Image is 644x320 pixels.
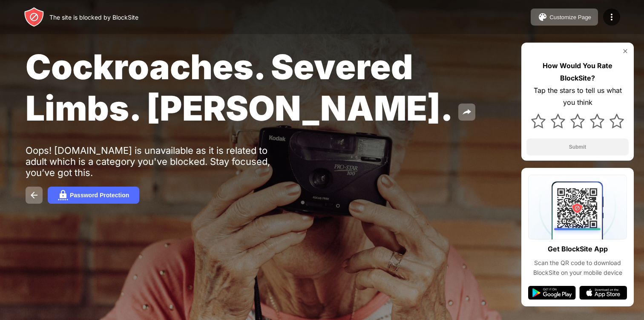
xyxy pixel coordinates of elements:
[70,192,129,199] div: Password Protection
[551,114,565,128] img: star.svg
[26,46,453,129] span: Cockroaches. Severed Limbs. [PERSON_NAME].
[622,48,629,55] img: rate-us-close.svg
[528,258,627,277] div: Scan the QR code to download BlockSite on your mobile device
[526,138,629,156] button: Submit
[48,187,139,204] button: Password Protection
[29,190,39,200] img: back.svg
[538,12,548,22] img: pallet.svg
[531,9,598,26] button: Customize Page
[49,14,138,21] div: The site is blocked by BlockSite
[590,114,604,128] img: star.svg
[528,286,576,300] img: google-play.svg
[570,114,585,128] img: star.svg
[26,145,289,178] div: Oops! [DOMAIN_NAME] is unavailable as it is related to adult which is a category you've blocked. ...
[462,107,472,117] img: share.svg
[609,114,624,128] img: star.svg
[526,84,629,109] div: Tap the stars to tell us what you think
[58,190,68,200] img: password.svg
[24,7,44,27] img: header-logo.svg
[579,286,627,300] img: app-store.svg
[549,14,591,20] div: Customize Page
[526,60,629,84] div: How Would You Rate BlockSite?
[531,114,546,128] img: star.svg
[607,12,617,22] img: menu-icon.svg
